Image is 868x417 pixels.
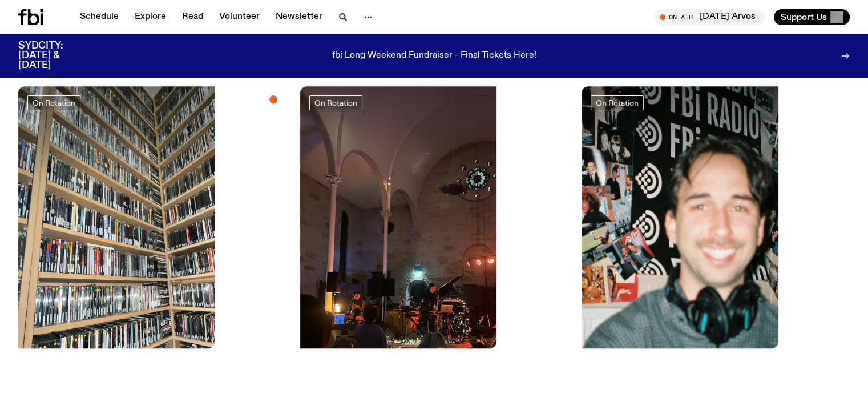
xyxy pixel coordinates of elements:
[269,9,329,25] a: Newsletter
[128,9,173,25] a: Explore
[332,51,536,61] p: fbi Long Weekend Fundraiser - Final Tickets Here!
[596,99,639,107] span: On Rotation
[33,99,75,107] span: On Rotation
[591,95,644,110] a: On Rotation
[654,9,765,25] button: On Air[DATE] Arvos
[212,9,267,25] a: Volunteer
[27,95,80,110] a: On Rotation
[774,9,850,25] button: Support Us
[73,9,126,25] a: Schedule
[781,12,827,22] span: Support Us
[314,99,357,107] span: On Rotation
[18,41,91,70] h3: SYDCITY: [DATE] & [DATE]
[309,95,362,110] a: On Rotation
[175,9,210,25] a: Read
